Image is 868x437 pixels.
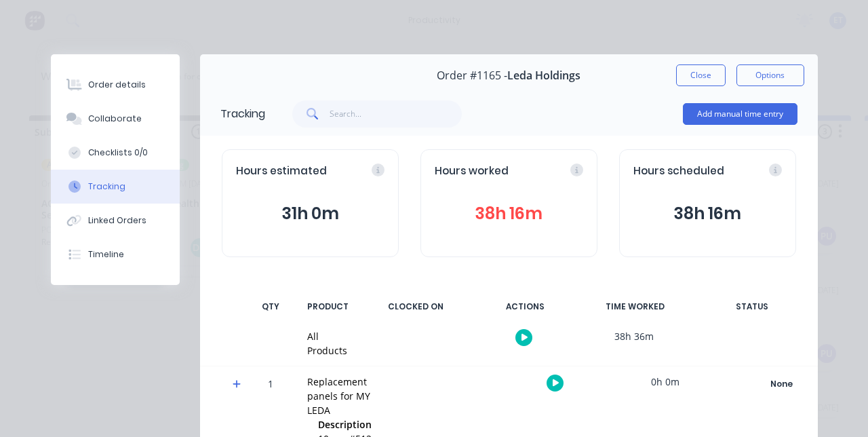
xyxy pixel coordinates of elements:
[220,106,265,122] div: Tracking
[633,201,782,227] button: 38h 16m
[507,69,580,82] span: Leda Holdings
[51,102,180,136] button: Collaborate
[88,147,148,159] div: Checklists 0/0
[683,103,797,125] button: Add manual time entry
[236,164,327,179] span: Hours estimated
[51,68,180,102] button: Order details
[88,248,124,261] div: Timeline
[51,204,180,237] button: Linked Orders
[51,237,180,271] button: Timeline
[88,180,125,193] div: Tracking
[435,164,509,179] span: Hours worked
[614,366,716,397] div: 0h 0m
[365,292,467,321] div: CLOCKED ON
[733,375,831,393] div: None
[88,214,146,227] div: Linked Orders
[51,136,180,170] button: Checklists 0/0
[51,170,180,204] button: Tracking
[633,164,724,179] span: Hours scheduled
[307,375,378,417] div: Replacement panels for MY LEDA
[736,64,804,86] button: Options
[676,64,726,86] button: Close
[585,292,686,321] div: TIME WORKED
[307,329,347,358] div: All Products
[583,321,685,351] div: 38h 36m
[732,375,831,394] button: None
[437,69,507,82] span: Order #1165 -
[330,100,462,128] input: Search...
[88,79,146,91] div: Order details
[435,201,583,227] button: 38h 16m
[236,201,384,227] button: 31h 0m
[475,292,576,321] div: ACTIONS
[250,292,291,321] div: QTY
[694,292,810,321] div: STATUS
[318,417,372,432] span: Description
[88,113,142,125] div: Collaborate
[299,292,357,321] div: PRODUCT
